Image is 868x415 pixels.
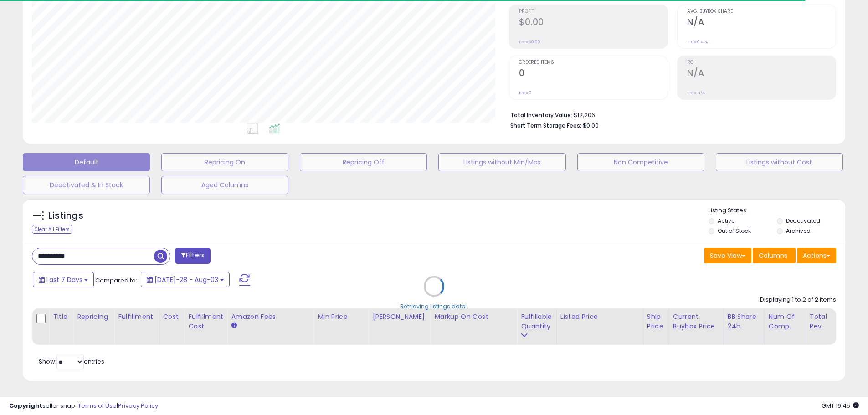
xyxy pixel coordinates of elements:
[687,9,836,14] span: Avg. Buybox Share
[687,68,836,80] h2: N/A
[400,302,468,310] div: Retrieving listings data..
[438,153,565,171] button: Listings without Min/Max
[510,122,581,129] b: Short Term Storage Fees:
[510,111,572,119] b: Total Inventory Value:
[822,401,859,410] span: 2025-08-11 19:45 GMT
[716,153,843,171] button: Listings without Cost
[687,39,708,45] small: Prev: 0.41%
[300,153,427,171] button: Repricing Off
[519,68,668,80] h2: 0
[510,109,829,120] li: $12,206
[583,121,599,130] span: $0.00
[687,60,836,65] span: ROI
[519,60,668,65] span: Ordered Items
[577,153,704,171] button: Non Competitive
[9,402,158,410] div: seller snap | |
[9,401,42,410] strong: Copyright
[161,176,288,194] button: Aged Columns
[519,90,532,96] small: Prev: 0
[161,153,288,171] button: Repricing On
[687,17,836,29] h2: N/A
[23,153,150,171] button: Default
[519,39,540,45] small: Prev: $0.00
[78,401,117,410] a: Terms of Use
[519,9,668,14] span: Profit
[23,176,150,194] button: Deactivated & In Stock
[519,17,668,29] h2: $0.00
[118,401,158,410] a: Privacy Policy
[687,90,705,96] small: Prev: N/A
